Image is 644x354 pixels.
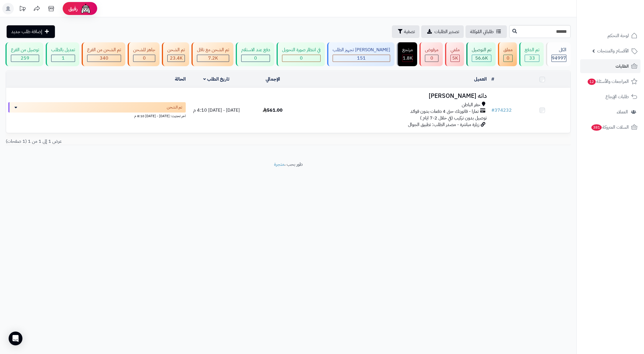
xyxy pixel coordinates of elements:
div: 1810 [402,55,413,62]
span: 7.2K [208,55,218,62]
div: مرفوض [425,47,438,53]
div: عرض 1 إلى 1 من 1 (1 صفحات) [1,138,288,145]
span: الطلبات [616,62,629,70]
div: اخر تحديث: [DATE] - [DATE] 8:10 م [8,113,186,119]
div: تعديل بالطلب [51,47,75,53]
span: 56.6K [475,55,488,62]
a: العميل [474,76,487,83]
a: متجرة [274,161,284,168]
div: 259 [11,55,39,62]
a: تاريخ الطلب [203,76,229,83]
span: 0 [507,55,509,62]
span: 0 [430,55,433,62]
span: 23.4K [170,55,183,62]
div: الكل [551,47,566,53]
div: تم الشحن من الفرع [87,47,121,53]
div: تم الشحن مع ناقل [197,47,229,53]
span: تمارا - فاتورتك حتى 4 دفعات بدون فوائد [410,108,479,115]
img: ai-face.png [80,3,91,14]
span: 151 [357,55,366,62]
span: رفيق [68,5,78,12]
div: 0 [425,55,438,62]
span: الأقسام والمنتجات [597,47,629,55]
span: لوحة التحكم [607,32,629,40]
a: الإجمالي [266,76,280,83]
span: توصيل بدون تركيب (في خلال 2-7 ايام ) [420,115,487,121]
div: Open Intercom Messenger [9,332,22,345]
span: السلات المتروكة [591,123,629,131]
a: العملاء [580,105,641,119]
span: طلباتي المُوكلة [470,28,494,35]
a: تم الشحن مع ناقل 7.2K [190,42,235,66]
a: في انتظار صورة التحويل 0 [275,42,326,66]
span: 381 [591,124,602,131]
a: مرفوض 0 [418,42,444,66]
span: طلبات الإرجاع [605,93,629,101]
a: ملغي 5K [444,42,465,66]
a: تم الشحن من الفرع 340 [80,42,126,66]
span: 561.00 [263,107,283,114]
a: تعديل بالطلب 1 [45,42,80,66]
span: إضافة طلب جديد [11,28,42,35]
div: تم الدفع [525,47,539,53]
span: المراجعات والأسئلة [587,77,629,85]
span: 33 [529,55,535,62]
a: طلباتي المُوكلة [465,25,507,38]
div: توصيل من الفرع [11,47,39,53]
button: تصفية [392,25,419,38]
div: 7223 [197,55,229,62]
span: 5K [452,55,458,62]
span: تم الشحن [167,104,182,110]
div: [PERSON_NAME] تجهيز الطلب [333,47,390,53]
a: توصيل من الفرع 259 [4,42,45,66]
div: 23438 [168,55,185,62]
span: تصدير الطلبات [434,28,459,35]
div: 0 [241,55,270,62]
a: دفع عند الاستلام 0 [235,42,275,66]
a: لوحة التحكم [580,29,641,43]
a: تصدير الطلبات [421,25,464,38]
div: 4973 [451,55,459,62]
a: المراجعات والأسئلة12 [580,75,641,88]
a: تم الدفع 33 [518,42,545,66]
span: 340 [100,55,108,62]
span: 1 [62,55,65,62]
a: تم الشحن 23.4K [161,42,190,66]
div: 151 [333,55,390,62]
div: تم التوصيل [472,47,491,53]
a: الطلبات [580,59,641,73]
div: 0 [282,55,320,62]
div: جاهز للشحن [133,47,155,53]
h3: دانه [PERSON_NAME] [303,93,487,99]
a: تم التوصيل 56.6K [465,42,497,66]
div: مرتجع [402,47,413,53]
a: السلات المتروكة381 [580,120,641,134]
a: تحديثات المنصة [15,3,30,16]
div: 340 [87,55,121,62]
a: طلبات الإرجاع [580,90,641,104]
span: 0 [254,55,257,62]
div: معلق [503,47,513,53]
a: الحالة [175,76,186,83]
span: 0 [143,55,146,62]
span: 259 [21,55,29,62]
span: العملاء [617,108,628,116]
a: جاهز للشحن 0 [126,42,161,66]
div: 33 [525,55,539,62]
span: 1.8K [403,55,413,62]
a: الكل94997 [545,42,572,66]
span: زيارة مباشرة - مصدر الطلب: تطبيق الجوال [408,121,479,128]
a: #374232 [491,107,512,114]
div: 0 [504,55,512,62]
a: # [491,76,494,83]
div: تم الشحن [167,47,185,53]
span: 94997 [552,55,566,62]
span: [DATE] - [DATE] 4:10 م [193,107,240,114]
div: في انتظار صورة التحويل [282,47,321,53]
span: تصفية [404,28,415,35]
span: # [491,107,494,114]
div: 0 [133,55,155,62]
div: 1 [51,55,75,62]
span: 12 [588,79,596,85]
a: إضافة طلب جديد [7,25,55,38]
